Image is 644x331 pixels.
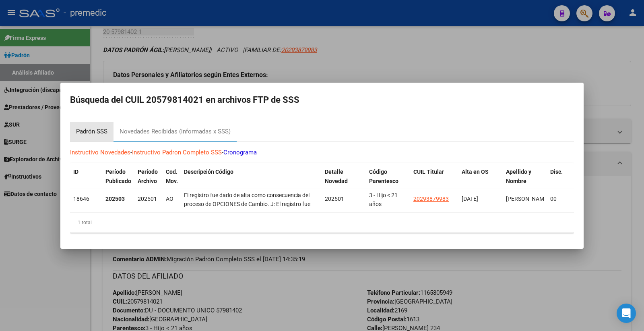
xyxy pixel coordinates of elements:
[223,149,257,156] a: Cronograma
[138,169,158,184] span: Período Archivo
[70,212,574,233] div: 1 total
[184,169,233,175] span: Descripción Código
[503,163,547,199] datatable-header-cell: Apellido y Nombre
[617,304,636,323] div: Open Intercom Messenger
[462,196,478,202] span: [DATE]
[550,194,568,204] div: 00
[181,163,322,199] datatable-header-cell: Descripción Código
[138,196,157,202] span: 202501
[73,169,78,175] span: ID
[76,127,107,136] div: Padrón SSS
[413,196,449,202] span: 20293879983
[163,163,181,199] datatable-header-cell: Cod. Mov.
[410,163,458,199] datatable-header-cell: CUIL Titular
[105,196,125,202] strong: 202503
[366,163,410,199] datatable-header-cell: Código Parentesco
[166,169,178,184] span: Cod. Mov.
[322,163,366,199] datatable-header-cell: Detalle Novedad
[550,169,563,175] span: Disc.
[325,169,348,184] span: Detalle Novedad
[458,163,503,199] datatable-header-cell: Alta en OS
[70,163,102,199] datatable-header-cell: ID
[120,127,231,136] div: Novedades Recibidas (informadas x SSS)
[571,163,615,199] datatable-header-cell: Cierre presentación
[73,196,89,202] span: 18646
[166,196,173,202] span: AO
[413,169,444,175] span: CUIL Titular
[506,196,549,202] span: [PERSON_NAME]
[325,196,344,202] span: 202501
[462,169,489,175] span: Alta en OS
[184,192,310,272] span: El registro fue dado de alta como consecuencia del proceso de OPCIONES de Cambio. J: El registro ...
[506,169,531,184] span: Apellido y Nombre
[369,192,398,208] span: 3 - Hijo < 21 años
[547,163,571,199] datatable-header-cell: Disc.
[132,149,222,156] a: Instructivo Padron Completo SSS
[134,163,163,199] datatable-header-cell: Período Archivo
[369,169,398,184] span: Código Parentesco
[70,92,574,108] h2: Búsqueda del CUIL 20579814021 en archivos FTP de SSS
[70,149,130,156] a: Instructivo Novedades
[105,169,131,184] span: Período Publicado
[102,163,134,199] datatable-header-cell: Período Publicado
[70,148,574,157] p: - -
